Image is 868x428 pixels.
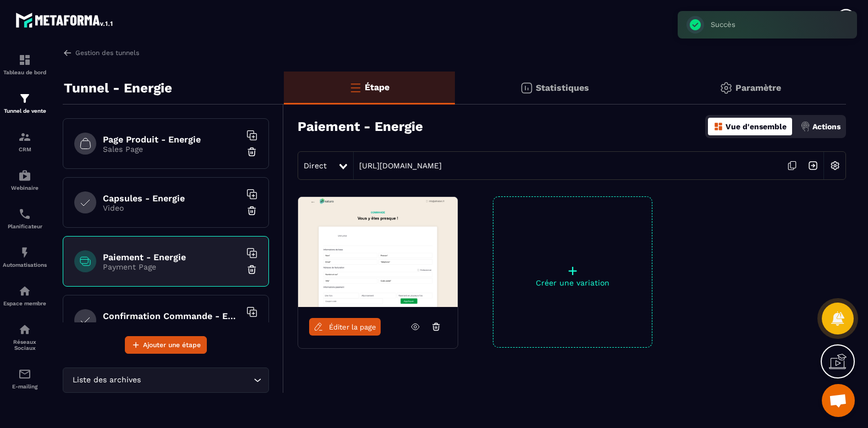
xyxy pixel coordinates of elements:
img: automations [18,169,31,182]
img: formation [18,130,31,144]
p: Tunnel - Energie [64,77,172,99]
p: Tableau de bord [3,69,47,75]
button: Ajouter une étape [125,336,207,354]
img: trash [246,146,257,157]
a: formationformationTunnel de vente [3,84,47,122]
a: Ouvrir le chat [822,384,855,417]
p: E-mailing [3,383,47,389]
span: Direct [304,161,327,170]
img: trash [246,264,257,275]
p: Créer une variation [493,278,652,287]
a: automationsautomationsWebinaire [3,161,47,199]
h6: Confirmation Commande - Energie [103,311,240,321]
p: Tunnel de vente [3,108,47,114]
p: Réseaux Sociaux [3,339,47,351]
p: Espace membre [3,300,47,306]
p: Paramètre [735,83,781,93]
img: arrow [63,48,73,58]
img: email [18,367,31,381]
p: Video [103,204,240,212]
img: image [298,197,458,307]
h6: Capsules - Energie [103,193,240,204]
img: formation [18,92,31,105]
a: automationsautomationsAutomatisations [3,238,47,276]
img: bars-o.4a397970.svg [349,81,362,94]
a: schedulerschedulerPlanificateur [3,199,47,238]
a: formationformationCRM [3,122,47,161]
span: Éditer la page [329,323,376,331]
p: Purchase Thank You [103,321,240,330]
p: Sales Page [103,145,240,153]
h6: Page Produit - Energie [103,134,240,145]
img: dashboard-orange.40269519.svg [713,122,723,131]
p: Étape [365,82,389,92]
img: actions.d6e523a2.png [800,122,810,131]
img: automations [18,246,31,259]
img: setting-w.858f3a88.svg [825,155,845,176]
span: Ajouter une étape [143,339,201,350]
p: Payment Page [103,262,240,271]
p: Automatisations [3,262,47,268]
p: Webinaire [3,185,47,191]
img: logo [15,10,114,30]
a: Gestion des tunnels [63,48,139,58]
p: Planificateur [3,223,47,229]
img: scheduler [18,207,31,221]
img: stats.20deebd0.svg [520,81,533,95]
img: automations [18,284,31,298]
h3: Paiement - Energie [298,119,423,134]
img: formation [18,53,31,67]
p: CRM [3,146,47,152]
h6: Paiement - Energie [103,252,240,262]
p: Vue d'ensemble [726,122,787,131]
a: [URL][DOMAIN_NAME] [354,161,442,170]
p: + [493,263,652,278]
div: Search for option [63,367,269,393]
span: Liste des archives [70,374,143,386]
a: formationformationTableau de bord [3,45,47,84]
img: social-network [18,323,31,336]
a: Éditer la page [309,318,381,336]
a: emailemailE-mailing [3,359,47,398]
a: social-networksocial-networkRéseaux Sociaux [3,315,47,359]
p: Statistiques [536,83,589,93]
p: Actions [812,122,840,131]
input: Search for option [143,374,251,386]
a: automationsautomationsEspace membre [3,276,47,315]
img: trash [246,205,257,216]
img: arrow-next.bcc2205e.svg [803,155,823,176]
img: setting-gr.5f69749f.svg [719,81,733,95]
